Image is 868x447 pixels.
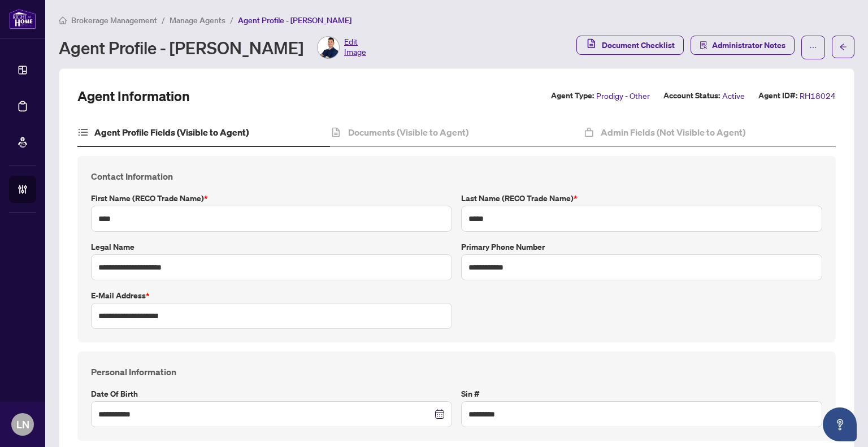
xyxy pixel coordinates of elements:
span: solution [700,41,708,49]
h4: Contact Information [91,170,822,183]
label: Agent Type: [551,89,594,102]
span: ellipsis [809,44,817,51]
span: arrow-left [839,43,847,51]
div: Agent Profile - [PERSON_NAME] [59,36,366,59]
h4: Admin Fields (Not Visible to Agent) [601,125,745,139]
li: / [162,14,165,27]
span: Prodigy - Other [596,89,650,102]
span: Administrator Notes [712,36,785,54]
label: E-mail Address [91,289,452,302]
span: Document Checklist [602,36,675,54]
span: home [59,16,67,24]
img: Profile Icon [318,37,339,58]
label: Agent ID#: [758,89,797,102]
h4: Agent Profile Fields (Visible to Agent) [94,125,249,139]
button: Open asap [823,407,857,441]
h4: Personal Information [91,365,822,379]
span: Manage Agents [170,15,225,25]
label: Last Name (RECO Trade Name) [461,192,822,205]
button: Document Checklist [576,36,684,55]
span: Active [722,89,745,102]
label: Legal Name [91,241,452,253]
label: Sin # [461,388,822,400]
span: Edit Image [344,36,366,59]
span: Agent Profile - [PERSON_NAME] [238,15,351,25]
button: Administrator Notes [691,36,795,55]
img: logo [9,8,36,29]
label: Account Status: [663,89,720,102]
span: Brokerage Management [71,15,157,25]
span: LN [16,416,29,432]
span: RH18024 [800,89,836,102]
label: Primary Phone Number [461,241,822,253]
li: / [230,14,233,27]
h2: Agent Information [77,87,190,105]
h4: Documents (Visible to Agent) [348,125,468,139]
label: Date of Birth [91,388,452,400]
label: First Name (RECO Trade Name) [91,192,452,205]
